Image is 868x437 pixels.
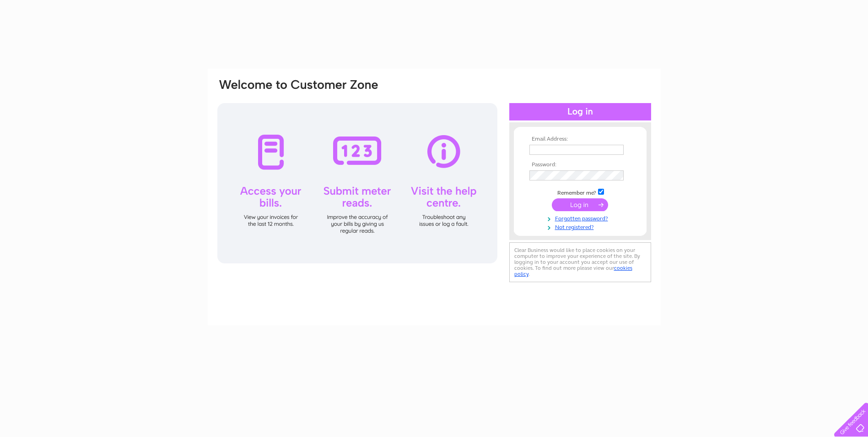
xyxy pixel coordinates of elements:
[527,162,633,168] th: Password:
[509,242,651,282] div: Clear Business would like to place cookies on your computer to improve your experience of the sit...
[514,265,632,277] a: cookies policy
[552,198,608,211] input: Submit
[527,136,633,142] th: Email Address:
[529,213,633,222] a: Forgotten password?
[527,187,633,197] td: Remember me?
[529,222,633,231] a: Not registered?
